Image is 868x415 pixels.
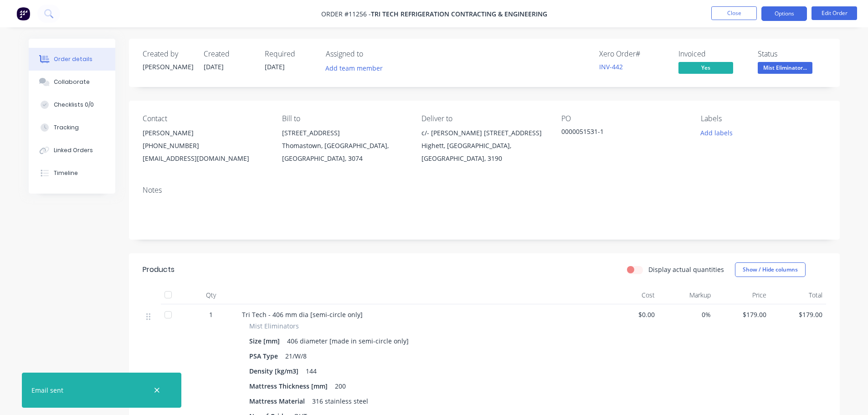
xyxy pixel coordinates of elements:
[282,127,407,139] div: [STREET_ADDRESS]
[209,310,213,319] span: 1
[249,321,299,331] span: Mist Eliminators
[54,146,93,154] div: Linked Orders
[603,286,659,304] div: Cost
[54,55,92,63] div: Order details
[143,127,267,139] div: [PERSON_NAME]
[421,139,546,165] div: Highett, [GEOGRAPHIC_DATA], [GEOGRAPHIC_DATA], 3190
[29,71,115,93] button: Collaborate
[308,395,372,408] div: 316 stainless steel
[143,152,267,165] div: [EMAIL_ADDRESS][DOMAIN_NAME]
[16,7,30,20] img: Factory
[812,6,857,20] button: Edit Order
[204,50,254,58] div: Created
[282,127,407,165] div: [STREET_ADDRESS]Thomastown, [GEOGRAPHIC_DATA], [GEOGRAPHIC_DATA], 3074
[421,114,546,123] div: Deliver to
[143,50,193,58] div: Created by
[714,286,770,304] div: Price
[184,286,238,304] div: Qty
[678,62,733,73] span: Yes
[770,286,826,304] div: Total
[331,379,349,393] div: 200
[283,334,412,348] div: 406 diameter [made in semi-circle only]
[204,62,224,71] span: [DATE]
[678,50,747,58] div: Invoiced
[648,265,724,274] label: Display actual quantities
[758,50,826,58] div: Status
[701,114,826,123] div: Labels
[421,127,546,165] div: c/- [PERSON_NAME] [STREET_ADDRESS]Highett, [GEOGRAPHIC_DATA], [GEOGRAPHIC_DATA], 3190
[282,114,407,123] div: Bill to
[561,127,675,139] div: 0000051531-1
[662,310,711,319] span: 0%
[320,62,387,74] button: Add team member
[321,10,371,18] span: Order #11256 -
[143,139,267,152] div: [PHONE_NUMBER]
[326,50,417,58] div: Assigned to
[29,48,115,71] button: Order details
[711,6,757,20] button: Close
[29,162,115,184] button: Timeline
[265,62,285,71] span: [DATE]
[143,264,175,275] div: Products
[29,116,115,139] button: Tracking
[561,114,686,123] div: PO
[249,364,302,378] div: Density [kg/m3]
[718,310,767,319] span: $179.00
[249,379,331,393] div: Mattress Thickness [mm]
[143,62,193,72] div: [PERSON_NAME]
[249,334,283,348] div: Size [mm]
[761,6,807,21] button: Options
[326,62,388,74] button: Add team member
[658,286,714,304] div: Markup
[599,62,623,71] a: INV-442
[302,364,320,378] div: 144
[143,114,267,123] div: Contact
[758,62,812,76] button: Mist Eliminator...
[29,139,115,162] button: Linked Orders
[242,310,363,319] span: Tri Tech - 406 mm dia [semi-circle only]
[29,93,115,116] button: Checklists 0/0
[54,123,79,132] div: Tracking
[282,139,407,165] div: Thomastown, [GEOGRAPHIC_DATA], [GEOGRAPHIC_DATA], 3074
[282,349,310,363] div: 21/W/8
[143,127,267,165] div: [PERSON_NAME][PHONE_NUMBER][EMAIL_ADDRESS][DOMAIN_NAME]
[249,395,308,408] div: Mattress Material
[421,127,546,139] div: c/- [PERSON_NAME] [STREET_ADDRESS]
[31,385,63,395] div: Email sent
[249,349,282,363] div: PSA Type
[265,50,315,58] div: Required
[599,50,668,58] div: Xero Order #
[735,262,806,277] button: Show / Hide columns
[774,310,822,319] span: $179.00
[143,186,826,195] div: Notes
[54,78,90,86] div: Collaborate
[54,169,78,177] div: Timeline
[696,127,738,139] button: Add labels
[54,101,94,109] div: Checklists 0/0
[371,10,547,18] span: Tri Tech Refrigeration Contracting & Engineering
[606,310,655,319] span: $0.00
[758,62,812,73] span: Mist Eliminator...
